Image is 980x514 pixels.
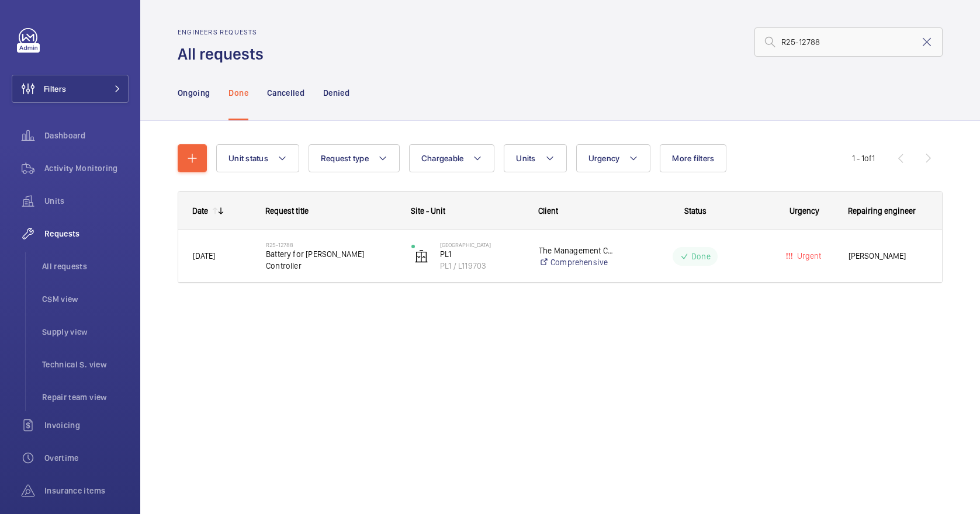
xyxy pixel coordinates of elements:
[864,154,872,163] span: of
[309,144,400,172] button: Request type
[852,154,875,162] span: 1 - 1 1
[42,261,129,272] span: All requests
[44,485,129,496] span: Insurance items
[795,251,821,261] span: Urgent
[516,154,535,163] span: Units
[409,144,495,172] button: Chargeable
[266,248,396,272] span: Battery for [PERSON_NAME] Controller
[849,249,928,263] span: [PERSON_NAME]
[323,87,349,99] p: Denied
[440,241,524,248] p: [GEOGRAPHIC_DATA]
[44,228,129,239] span: Requests
[848,206,916,216] span: Repairing engineer
[42,326,129,338] span: Supply view
[44,162,129,174] span: Activity Monitoring
[193,251,215,261] span: [DATE]
[440,248,524,260] p: PL1
[42,359,129,370] span: Technical S. view
[44,83,66,95] span: Filters
[178,43,271,65] h1: All requests
[267,87,304,99] p: Cancelled
[44,452,129,464] span: Overtime
[44,195,129,207] span: Units
[411,206,445,216] span: Site - Unit
[539,256,615,268] a: Comprehensive
[192,206,208,216] div: Date
[12,75,129,103] button: Filters
[789,206,819,216] span: Urgency
[504,144,566,172] button: Units
[421,154,464,163] span: Chargeable
[576,144,651,172] button: Urgency
[42,391,129,403] span: Repair team view
[754,27,943,57] input: Search by request number or quote number
[538,206,558,216] span: Client
[44,130,129,141] span: Dashboard
[42,293,129,305] span: CSM view
[265,206,309,216] span: Request title
[440,260,524,272] p: PL1 / L119703
[266,241,396,248] h2: R25-12788
[684,206,707,216] span: Status
[414,249,428,263] img: elevator.svg
[660,144,726,172] button: More filters
[178,87,210,99] p: Ongoing
[588,154,620,163] span: Urgency
[228,87,248,99] p: Done
[321,154,369,163] span: Request type
[539,245,615,256] p: The Management Corporation Strata Title Plan No. 2193
[691,251,711,262] p: Done
[216,144,299,172] button: Unit status
[228,154,268,163] span: Unit status
[178,28,271,36] h2: Engineers requests
[44,419,129,431] span: Invoicing
[672,154,714,163] span: More filters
